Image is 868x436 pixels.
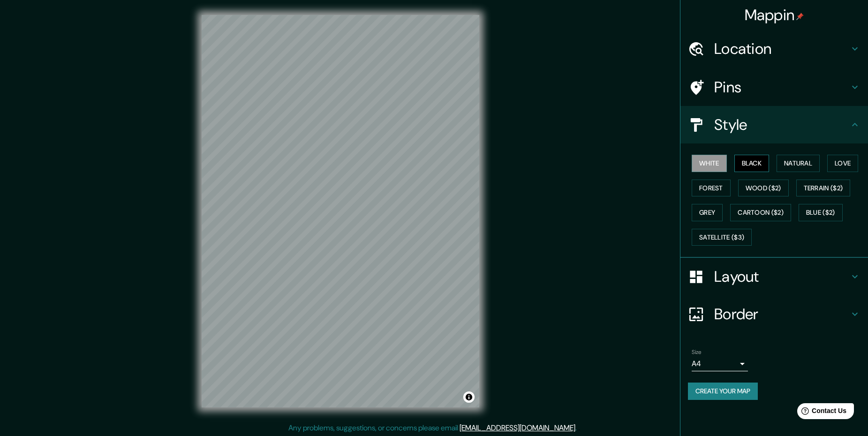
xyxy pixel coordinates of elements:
[796,180,851,197] button: Terrain ($2)
[688,383,758,400] button: Create your map
[680,30,868,68] div: Location
[730,204,791,221] button: Cartoon ($2)
[463,391,475,403] button: Toggle attribution
[460,423,575,433] a: [EMAIL_ADDRESS][DOMAIN_NAME]
[692,229,752,246] button: Satellite ($3)
[777,155,820,172] button: Natural
[577,422,578,434] div: .
[799,204,843,221] button: Blue ($2)
[714,78,849,97] h4: Pins
[692,180,731,197] button: Forest
[714,39,849,58] h4: Location
[714,305,849,323] h4: Border
[827,155,858,172] button: Love
[680,258,868,295] div: Layout
[202,15,479,407] canvas: Map
[680,68,868,106] div: Pins
[796,13,804,20] img: pin-icon.png
[785,399,858,426] iframe: Help widget launcher
[714,267,849,286] h4: Layout
[578,422,580,434] div: .
[714,115,849,134] h4: Style
[692,155,727,172] button: White
[288,422,577,434] p: Any problems, suggestions, or concerns please email .
[745,6,804,24] h4: Mappin
[734,155,770,172] button: Black
[692,204,723,221] button: Grey
[680,106,868,143] div: Style
[692,356,748,371] div: A4
[680,295,868,333] div: Border
[692,348,702,356] label: Size
[738,180,789,197] button: Wood ($2)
